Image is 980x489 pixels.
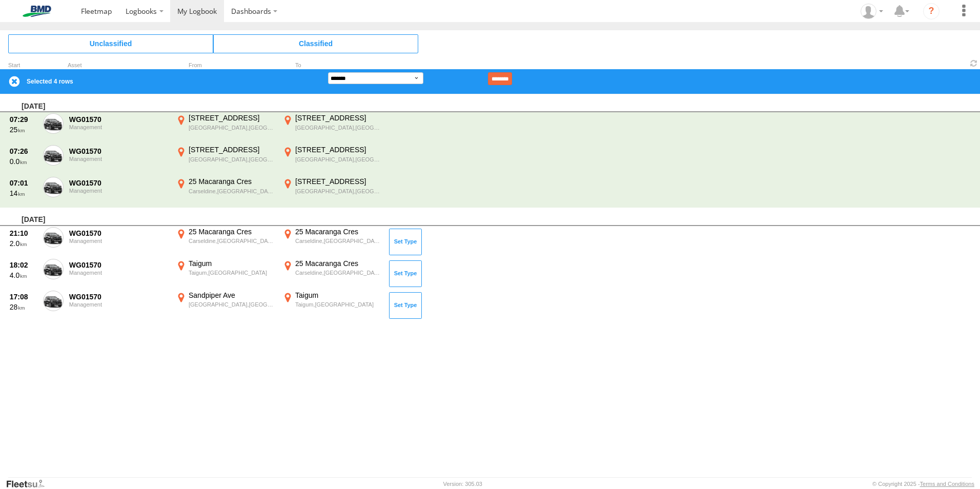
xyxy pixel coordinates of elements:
[295,301,382,308] div: Taigum,[GEOGRAPHIC_DATA]
[295,113,382,123] div: [STREET_ADDRESS]
[389,260,422,287] button: Click to Set
[10,147,37,156] div: 07:26
[8,34,213,53] span: Click to view Unclassified Trips
[872,481,974,487] div: © Copyright 2025 -
[443,481,482,487] div: Version: 305.03
[69,301,169,308] div: Management
[189,227,275,236] div: 25 Macaranga Cres
[389,292,422,319] button: Click to Set
[10,302,37,312] div: 28
[189,177,275,186] div: 25 Macaranga Cres
[389,229,422,255] button: Click to Set
[189,237,275,244] div: Carseldine,[GEOGRAPHIC_DATA]
[174,259,277,289] label: Click to View Event Location
[295,124,382,131] div: [GEOGRAPHIC_DATA],[GEOGRAPHIC_DATA]
[69,178,169,188] div: WG01570
[69,124,169,130] div: Management
[281,177,383,207] label: Click to View Event Location
[174,227,277,257] label: Click to View Event Location
[69,229,169,238] div: WG01570
[857,4,887,19] div: Casper Heunis
[174,145,277,175] label: Click to View Event Location
[189,156,275,163] div: [GEOGRAPHIC_DATA],[GEOGRAPHIC_DATA]
[295,227,382,236] div: 25 Macaranga Cres
[69,188,169,194] div: Management
[10,239,37,248] div: 2.0
[281,63,383,68] div: To
[189,269,275,276] div: Taigum,[GEOGRAPHIC_DATA]
[281,259,383,289] label: Click to View Event Location
[295,269,382,276] div: Carseldine,[GEOGRAPHIC_DATA]
[213,34,418,53] span: Click to view Classified Trips
[69,156,169,162] div: Management
[295,237,382,244] div: Carseldine,[GEOGRAPHIC_DATA]
[920,481,974,487] a: Terms and Conditions
[69,147,169,156] div: WG01570
[174,177,277,207] label: Click to View Event Location
[281,227,383,257] label: Click to View Event Location
[189,259,275,268] div: Taigum
[174,113,277,143] label: Click to View Event Location
[6,479,53,489] a: Visit our Website
[295,145,382,154] div: [STREET_ADDRESS]
[69,292,169,301] div: WG01570
[295,291,382,300] div: Taigum
[189,291,275,300] div: Sandpiper Ave
[281,291,383,320] label: Click to View Event Location
[189,113,275,123] div: [STREET_ADDRESS]
[69,115,169,124] div: WG01570
[174,63,277,68] div: From
[10,6,64,17] img: bmd-logo.svg
[10,157,37,166] div: 0.0
[295,177,382,186] div: [STREET_ADDRESS]
[10,189,37,198] div: 14
[10,178,37,188] div: 07:01
[295,156,382,163] div: [GEOGRAPHIC_DATA],[GEOGRAPHIC_DATA]
[10,115,37,124] div: 07:29
[968,58,980,68] span: Refresh
[189,188,275,195] div: Carseldine,[GEOGRAPHIC_DATA]
[10,125,37,134] div: 25
[923,3,940,19] i: ?
[10,260,37,270] div: 18:02
[174,291,277,320] label: Click to View Event Location
[68,63,170,68] div: Asset
[189,145,275,154] div: [STREET_ADDRESS]
[10,229,37,238] div: 21:10
[295,259,382,268] div: 25 Macaranga Cres
[69,260,169,270] div: WG01570
[8,63,39,68] div: Click to Sort
[281,145,383,175] label: Click to View Event Location
[8,75,21,88] label: Clear Selection
[10,271,37,280] div: 4.0
[281,113,383,143] label: Click to View Event Location
[189,301,275,308] div: [GEOGRAPHIC_DATA],[GEOGRAPHIC_DATA]
[189,124,275,131] div: [GEOGRAPHIC_DATA],[GEOGRAPHIC_DATA]
[295,188,382,195] div: [GEOGRAPHIC_DATA],[GEOGRAPHIC_DATA]
[69,238,169,244] div: Management
[10,292,37,301] div: 17:08
[69,270,169,276] div: Management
